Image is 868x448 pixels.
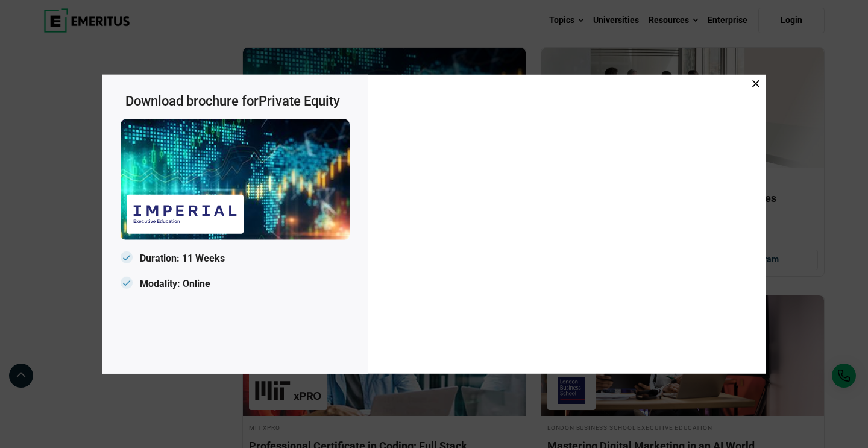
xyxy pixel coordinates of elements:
[374,80,759,364] iframe: Download Brochure
[133,201,237,228] img: Emeritus
[121,119,350,240] img: Emeritus
[121,250,350,268] p: Duration: 11 Weeks
[125,92,350,110] h3: Download brochure for
[121,274,350,293] p: Modality: Online
[259,93,340,108] span: Private Equity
